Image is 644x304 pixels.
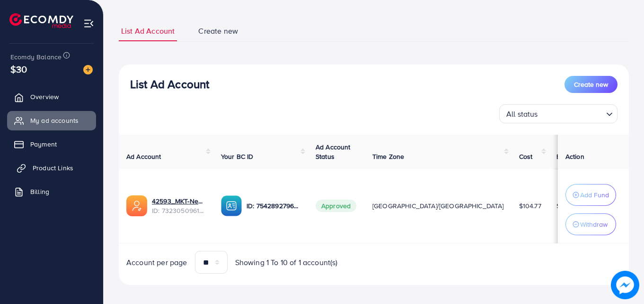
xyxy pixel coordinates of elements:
[30,139,57,149] span: Payment
[9,13,73,28] img: logo
[221,152,254,161] span: Your BC ID
[10,52,62,62] span: Ecomdy Balance
[372,201,504,211] span: [GEOGRAPHIC_DATA]/[GEOGRAPHIC_DATA]
[519,152,533,161] span: Cost
[7,158,96,177] a: Product Links
[541,105,602,121] input: Search for option
[7,111,96,130] a: My ad accounts
[611,271,639,299] img: image
[316,200,356,212] span: Approved
[565,152,584,161] span: Action
[30,92,59,101] span: Overview
[565,76,618,93] button: Create new
[30,116,79,125] span: My ad accounts
[10,62,27,76] span: $30
[221,195,242,216] img: ic-ba-acc.ded83a64.svg
[126,195,147,216] img: ic-ads-acc.e4c84228.svg
[198,26,238,37] span: Create new
[565,184,616,206] button: Add Fund
[574,80,608,89] span: Create new
[7,182,96,201] a: Billing
[7,87,96,106] a: Overview
[83,18,94,29] img: menu
[33,163,73,173] span: Product Links
[247,200,300,212] p: ID: 7542892796370649089
[126,152,161,161] span: Ad Account
[316,142,351,161] span: Ad Account Status
[30,187,49,196] span: Billing
[130,77,209,91] h3: List Ad Account
[580,189,609,201] p: Add Fund
[372,152,404,161] span: Time Zone
[152,206,206,215] span: ID: 7323050961424007170
[7,135,96,154] a: Payment
[121,26,175,37] span: List Ad Account
[504,107,540,121] span: All status
[83,65,93,74] img: image
[565,213,616,235] button: Withdraw
[499,104,618,123] div: Search for option
[126,257,187,268] span: Account per page
[235,257,338,268] span: Showing 1 To 10 of 1 account(s)
[519,201,541,211] span: $104.77
[152,196,206,206] a: 42593_MKT-New_1705030690861
[152,196,206,216] div: <span class='underline'>42593_MKT-New_1705030690861</span></br>7323050961424007170
[580,219,608,230] p: Withdraw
